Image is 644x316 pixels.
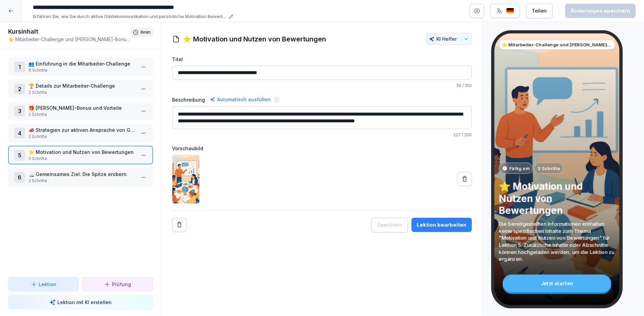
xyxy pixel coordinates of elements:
[29,148,135,156] p: ⭐ Motivation und Nutzen von Bewertungen
[33,13,227,20] p: Erfahren Sie, wie Sie durch aktive Gästekommunikation und persönliche Motivation Bewertungen stei...
[29,82,135,89] p: 🏆 Details zur Mitarbeiter-Challenge
[14,84,25,94] div: 2
[499,180,615,216] p: ⭐ Motivation und Nutzen von Bewertungen
[14,150,25,161] div: 5
[29,89,135,95] p: 2 Schritte
[29,134,135,140] p: 2 Schritte
[141,29,151,36] p: 6 min
[571,7,630,15] div: Änderungen speichern
[429,36,469,42] div: KI Helfer
[39,281,56,288] p: Lektion
[29,111,135,118] p: 2 Schritte
[57,299,112,306] p: Lektion mit KI erstellen
[14,106,25,117] div: 3
[412,218,472,232] button: Lektion bearbeiten
[454,132,461,137] span: 227
[509,165,529,172] p: Fällig am
[29,104,135,111] p: 🎁 [PERSON_NAME]-Bonus und Vorteile
[29,171,135,178] p: 🏔️ Gemeinsames Ziel: Die Spitze erobern
[8,295,153,310] button: Lektion mit KI erstellen
[172,56,472,63] label: Titel
[8,146,153,164] div: 5⭐ Motivation und Nutzen von Bewertungen2 Schritte
[29,156,135,162] p: 2 Schritte
[526,3,553,18] button: Teilen
[8,124,153,142] div: 4📣 Strategien zur aktiven Ansprache von Gästen2 Schritte
[8,57,153,76] div: 1👥 Einführung in die Mitarbeiter-Challenge6 Schritte
[14,62,25,72] div: 1
[82,277,153,292] button: Prüfung
[8,28,131,36] h1: Kursinhalt
[172,132,472,138] p: / 250
[8,277,79,292] button: Lektion
[8,80,153,98] div: 2🏆 Details zur Mitarbeiter-Challenge2 Schritte
[172,155,200,204] img: yt3i3jepo5bz1pxhgr6d2qed.png
[172,96,205,103] label: Beschreibung
[456,83,462,88] span: 39
[29,67,135,73] p: 6 Schritte
[172,83,472,89] p: / 150
[29,126,135,134] p: 📣 Strategien zur aktiven Ansprache von Gästen
[506,8,514,14] img: de.svg
[29,178,135,184] p: 2 Schritte
[503,275,611,293] div: Jetzt starten
[532,7,547,15] div: Teilen
[499,221,615,263] p: Die bereitgestellten Informationen enthalten keine spezifischen Inhalte zum Thema "Motivation und...
[112,281,131,288] p: Prüfung
[417,221,467,229] div: Lektion bearbeiten
[29,60,135,67] p: 👥 Einführung in die Mitarbeiter-Challenge
[372,217,408,232] button: Speichern
[426,33,472,45] button: KI Helfer
[8,36,131,43] p: ⭐ Mitarbeiter-Challenge und [PERSON_NAME]-Bonus: Sterne sammeln leicht gemacht
[538,165,560,172] p: 2 Schritte
[501,41,612,48] p: ⭐ Mitarbeiter-Challenge und [PERSON_NAME]-Bonus: Sterne sammeln leicht gemacht
[172,145,472,152] label: Vorschaubild
[8,168,153,187] div: 6🏔️ Gemeinsames Ziel: Die Spitze erobern2 Schritte
[183,34,326,44] h1: ⭐ Motivation und Nutzen von Bewertungen
[377,221,402,229] div: Speichern
[14,128,25,139] div: 4
[172,218,187,232] button: Remove
[209,95,272,104] div: Automatisch ausfüllen
[8,102,153,120] div: 3🎁 [PERSON_NAME]-Bonus und Vorteile2 Schritte
[14,172,25,183] div: 6
[565,4,636,18] button: Änderungen speichern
